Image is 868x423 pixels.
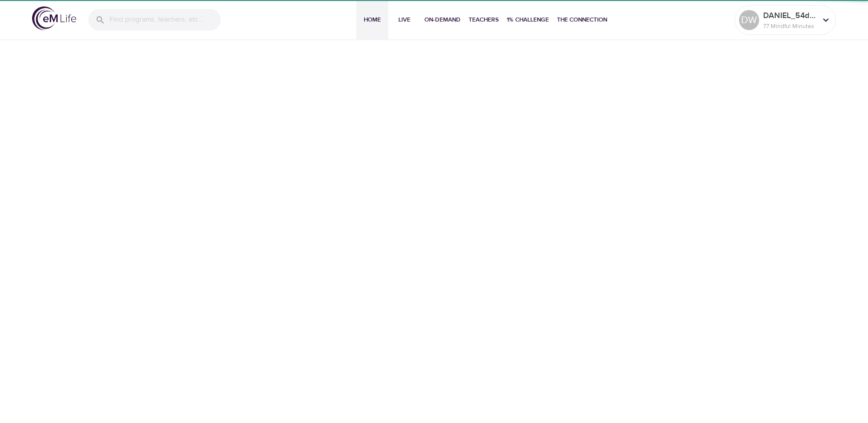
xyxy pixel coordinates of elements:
[469,15,499,25] span: Teachers
[424,15,461,25] span: On-Demand
[109,9,221,31] input: Find programs, teachers, etc...
[507,15,549,25] span: 1% Challenge
[557,15,607,25] span: The Connection
[32,7,76,30] img: logo
[763,22,816,31] p: 77 Mindful Minutes
[739,10,759,30] div: DW
[763,10,816,22] p: DANIEL_54d8ba
[392,15,416,25] span: Live
[360,15,384,25] span: Home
